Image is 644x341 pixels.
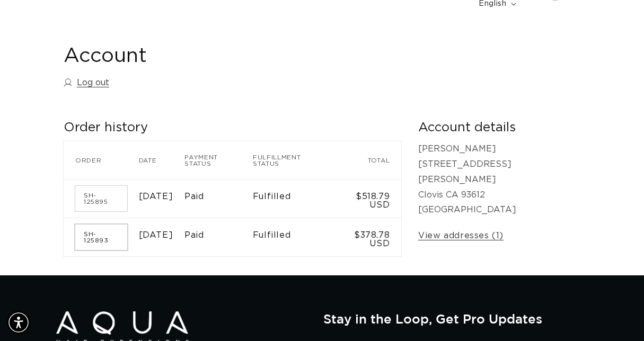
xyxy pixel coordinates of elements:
[336,141,401,180] th: Total
[139,231,173,239] time: [DATE]
[64,120,401,136] h2: Order history
[184,180,253,218] td: Paid
[253,218,336,257] td: Fulfilled
[75,225,127,250] a: Order number SH-125893
[253,180,336,218] td: Fulfilled
[418,141,580,218] p: [PERSON_NAME] [STREET_ADDRESS][PERSON_NAME] Clovis CA 93612 [GEOGRAPHIC_DATA]
[336,180,401,218] td: $518.79 USD
[418,120,580,136] h2: Account details
[253,141,336,180] th: Fulfillment status
[75,186,127,211] a: Order number SH-125895
[184,218,253,257] td: Paid
[64,75,109,91] a: Log out
[7,311,30,334] div: Accessibility Menu
[64,141,139,180] th: Order
[336,218,401,257] td: $378.78 USD
[184,141,253,180] th: Payment status
[418,228,504,244] a: View addresses (1)
[139,192,173,201] time: [DATE]
[64,43,580,69] h1: Account
[323,311,588,326] h2: Stay in the Loop, Get Pro Updates
[139,141,185,180] th: Date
